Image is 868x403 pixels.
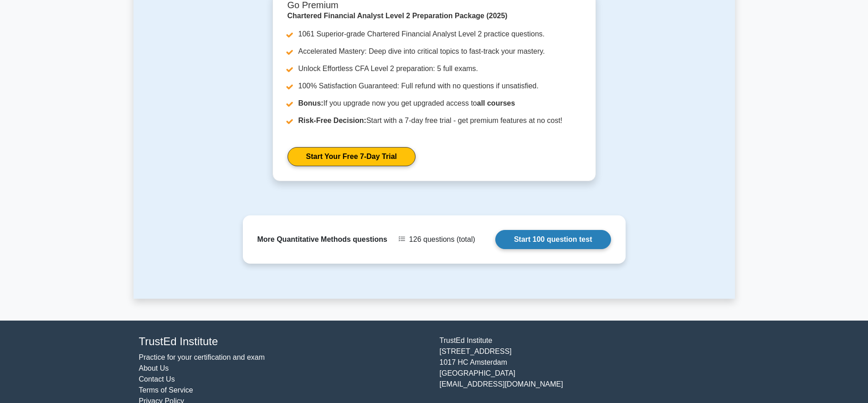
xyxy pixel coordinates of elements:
a: Start Your Free 7-Day Trial [288,147,416,166]
a: Start 100 question test [495,230,611,249]
a: Practice for your certification and exam [139,353,265,361]
a: About Us [139,364,169,372]
a: Terms of Service [139,386,193,394]
a: Contact Us [139,375,175,383]
h4: TrustEd Institute [139,335,429,348]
